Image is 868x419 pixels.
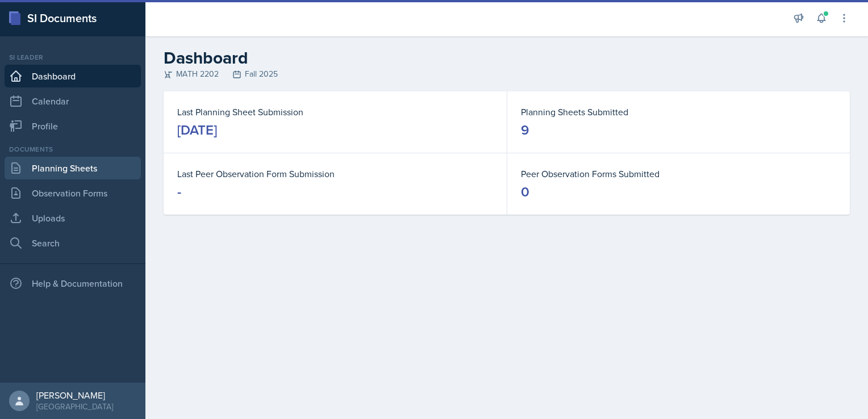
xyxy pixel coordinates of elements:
dt: Last Planning Sheet Submission [177,105,493,119]
div: Si leader [5,52,141,62]
div: [GEOGRAPHIC_DATA] [36,401,113,412]
dt: Planning Sheets Submitted [521,105,836,119]
a: Profile [5,115,141,137]
h2: Dashboard [164,48,850,68]
div: [PERSON_NAME] [36,389,113,401]
div: 0 [521,183,529,201]
a: Observation Forms [5,182,141,204]
a: Planning Sheets [5,157,141,179]
div: 9 [521,121,529,139]
div: - [177,183,181,201]
dt: Peer Observation Forms Submitted [521,167,836,181]
div: MATH 2202 Fall 2025 [164,68,850,80]
a: Uploads [5,207,141,229]
div: [DATE] [177,121,217,139]
div: Documents [5,144,141,154]
a: Search [5,232,141,254]
dt: Last Peer Observation Form Submission [177,167,493,181]
a: Dashboard [5,65,141,87]
div: Help & Documentation [5,272,141,295]
a: Calendar [5,90,141,112]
